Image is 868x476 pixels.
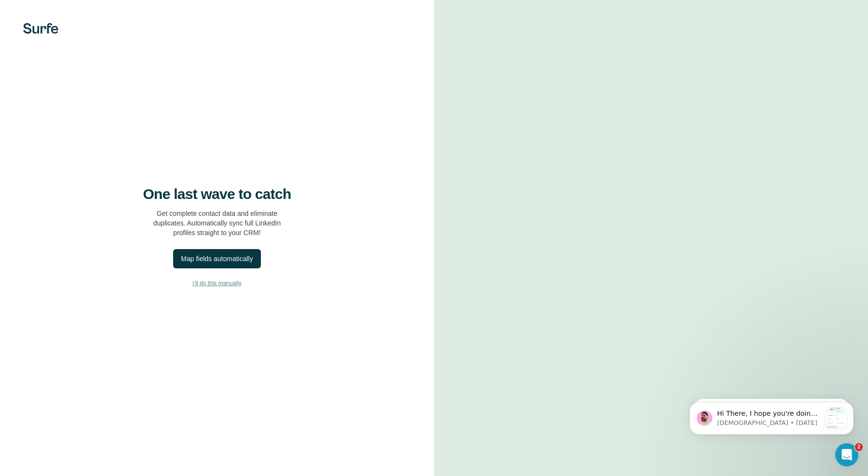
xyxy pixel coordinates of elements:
button: Map fields automatically [173,249,260,268]
span: I’ll do this manually [192,279,241,288]
div: Map fields automatically [181,254,253,264]
h4: One last wave to catch [143,185,291,203]
span: Hi There, I hope you're doing well and thank you for your patience. The fix is now released from ... [42,27,145,207]
span: 2 [855,443,863,451]
p: Get complete contact data and eliminate duplicates. Automatically sync full LinkedIn profiles str... [153,209,281,238]
iframe: Intercom live chat [835,443,858,466]
button: I’ll do this manually [19,276,415,291]
iframe: Intercom notifications message [675,383,868,450]
p: Message from Christian, sent 1d ago [42,36,146,45]
img: Surfe's logo [23,23,58,34]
